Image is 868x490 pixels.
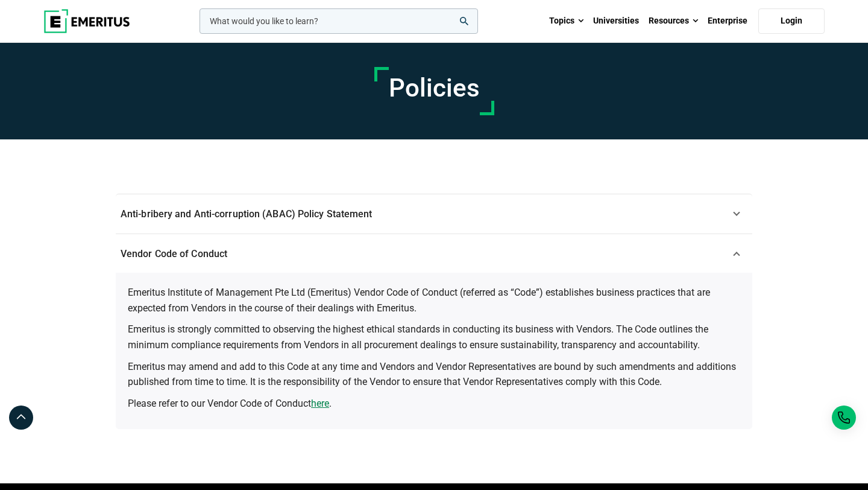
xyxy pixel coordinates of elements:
p: Emeritus may amend and add to this Code at any time and Vendors and Vendor Representatives are bo... [128,359,740,390]
span: Anti-bribery and Anti-corruption (ABAC) Policy Statement [121,208,373,220]
p: Emeritus is strongly committed to observing the highest ethical standards in conducting its busin... [128,322,740,352]
a: Vendor Code of Conduct [116,234,752,274]
a: here [311,396,329,412]
span: Vendor Code of Conduct [121,248,227,259]
a: Login [758,8,825,34]
p: Emeritus Institute of Management Pte Ltd (Emeritus) Vendor Code of Conduct (referred as “Code”) e... [128,285,740,316]
a: Anti-bribery and Anti-corruption (ABAC) Policy Statement [116,194,752,234]
input: woocommerce-product-search-field-0 [200,8,478,34]
h1: Policies [389,73,480,103]
p: Please refer to our Vendor Code of Conduct . [128,396,740,412]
